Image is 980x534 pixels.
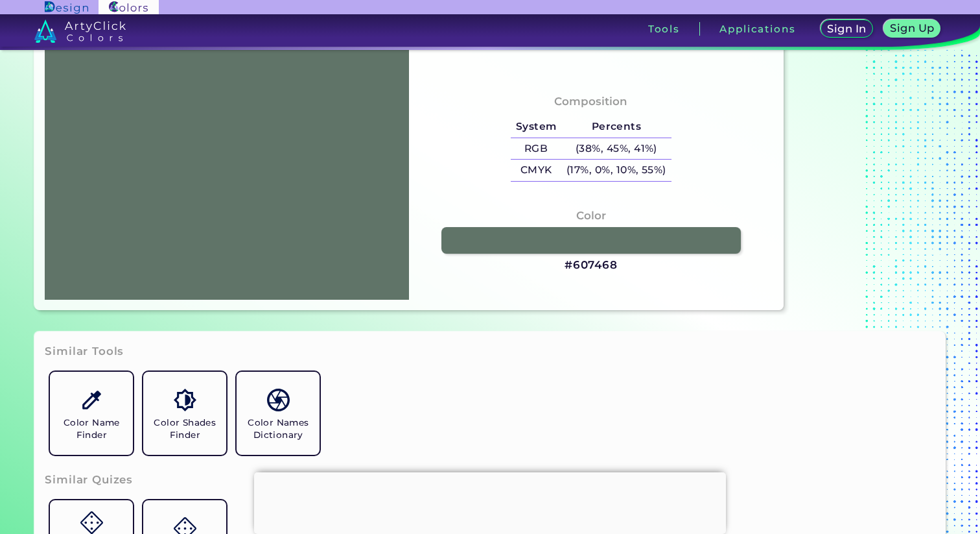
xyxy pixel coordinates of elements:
[576,206,606,225] h4: Color
[886,21,938,38] a: Sign Up
[267,389,290,411] img: icon_color_names_dictionary.svg
[892,23,933,33] h5: Sign Up
[45,1,88,14] img: ArtyClick Design logo
[511,138,561,160] h5: RGB
[511,116,561,138] h5: System
[45,472,133,488] h3: Similar Quizes
[561,160,671,181] h5: (17%, 0%, 10%, 55%)
[554,92,627,111] h4: Composition
[648,24,680,34] h3: Tools
[561,116,671,138] h5: Percents
[829,24,865,34] h5: Sign In
[138,367,231,460] a: Color Shades Finder
[719,24,795,34] h3: Applications
[34,19,126,43] img: logo_artyclick_colors_white.svg
[80,511,103,534] img: icon_game.svg
[254,472,726,531] iframe: Advertisement
[565,258,618,273] h3: #607468
[561,138,671,160] h5: (38%, 45%, 41%)
[174,389,196,411] img: icon_color_shades.svg
[242,417,314,441] h5: Color Names Dictionary
[822,21,871,38] a: Sign In
[231,367,325,460] a: Color Names Dictionary
[148,417,221,441] h5: Color Shades Finder
[511,160,561,181] h5: CMYK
